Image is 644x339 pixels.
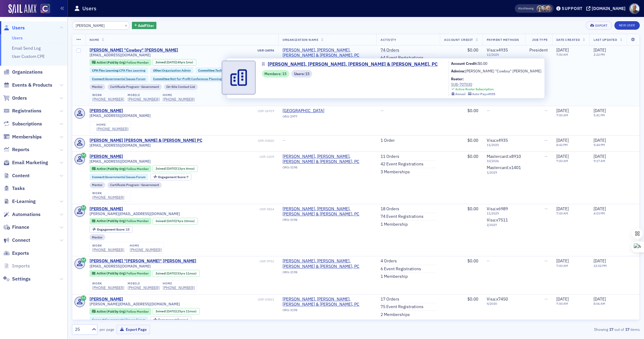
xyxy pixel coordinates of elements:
[556,206,569,211] span: [DATE]
[12,134,42,140] span: Memberships
[381,55,423,61] a: 64 Event Registrations
[381,206,399,212] a: 18 Orders
[12,45,41,51] a: Email Send Log
[90,226,132,233] div: Engagement Score: 15
[544,258,548,264] span: —
[90,75,149,82] div: Connect:
[544,108,548,113] span: —
[96,219,126,223] span: Active (Paid by Org)
[128,282,160,285] div: mobile
[12,54,45,59] a: User Custom CPE
[150,67,194,73] div: Other:
[90,59,152,66] div: Active (Paid by Org): Active (Paid by Org): Fellow Member
[593,154,606,159] span: [DATE]
[529,48,548,53] div: President
[283,108,338,114] a: [GEOGRAPHIC_DATA]
[451,61,478,66] b: Account Credit:
[153,77,170,81] span: Committee :
[97,227,126,231] span: Engagement Score :
[283,297,372,307] span: McPherson, Goodrich, Paolucci & Mihelich, PC
[124,207,274,211] div: USR-5814
[595,24,608,27] div: Export
[556,301,568,306] time: 7:00 AM
[197,259,274,263] div: USR-9753
[556,296,569,302] span: [DATE]
[451,81,495,87] div: SUB-707030
[92,97,124,101] a: [PHONE_NUMBER]
[92,68,119,72] span: CPA Flex Learning :
[92,195,124,200] div: [PHONE_NUMBER]
[90,67,149,73] div: CPA Flex Learning:
[155,167,167,171] span: Joined :
[8,4,36,14] img: SailAMX
[90,270,152,277] div: Active (Paid by Org): Active (Paid by Org): Fellow Member
[90,165,152,172] div: Active (Paid by Org): Active (Paid by Org): Fellow Member
[90,108,123,114] div: [PERSON_NAME]
[3,250,29,257] a: Exports
[92,191,124,195] div: work
[12,108,41,114] span: Registrations
[3,237,30,244] a: Connect
[92,317,105,322] span: Connect :
[283,108,338,114] span: Metropolitan State University Of Denver
[283,297,372,307] a: [PERSON_NAME], [PERSON_NAME], [PERSON_NAME] & [PERSON_NAME], PC
[130,248,162,252] a: [PHONE_NUMBER]
[556,211,568,215] time: 7:00 AM
[3,121,42,127] a: Subscriptions
[3,211,41,218] a: Automations
[152,218,198,224] div: Joined: 2015-11-05 00:00:00
[451,68,465,73] b: Admins:
[593,108,606,113] span: [DATE]
[138,23,154,28] span: Add Filter
[167,166,176,171] span: [DATE]
[556,138,569,143] span: [DATE]
[518,6,534,11] span: Viewing
[92,318,145,322] a: Connect:Governmental Issues Forum
[92,271,149,275] a: Active (Paid by Org) Fellow Member
[467,47,478,53] span: $0.00
[283,138,286,143] span: —
[487,211,521,215] span: 11 / 2029
[545,5,551,12] span: Alicia Gelinas
[283,48,372,58] a: [PERSON_NAME], [PERSON_NAME], [PERSON_NAME] & [PERSON_NAME], PC
[593,159,605,163] time: 9:17 AM
[593,206,606,211] span: [DATE]
[3,276,31,282] a: Settings
[92,167,149,171] a: Active (Paid by Org) Fellow Member
[12,159,48,166] span: Email Marketing
[12,35,23,41] a: Users
[130,244,162,248] div: home
[92,248,124,252] a: [PHONE_NUMBER]
[562,6,583,11] div: Support
[381,138,395,143] a: 1 Order
[556,47,569,53] span: [DATE]
[90,154,123,159] div: [PERSON_NAME]
[593,113,605,117] time: 5:41 PM
[90,113,151,118] span: [EMAIL_ADDRESS][DOMAIN_NAME]
[90,206,123,212] a: [PERSON_NAME]
[92,175,105,179] span: Connect :
[92,77,145,81] a: Connect:Governmental Issues Forum
[556,258,569,264] span: [DATE]
[381,38,396,42] span: Activity
[544,138,548,143] span: —
[593,38,617,42] span: Last Updated
[3,172,30,179] a: Content
[12,237,30,244] span: Connect
[150,174,191,180] div: Engagement Score: 7
[12,25,25,31] span: Users
[381,222,408,227] a: 1 Membership
[3,224,29,231] a: Finance
[3,198,36,205] a: E-Learning
[167,271,176,275] span: [DATE]
[90,48,178,53] a: [PERSON_NAME] "Cowboy" [PERSON_NAME]
[153,77,222,81] a: Committee:Not-for-Profit Conference Planning
[592,6,626,11] div: [DOMAIN_NAME]
[381,266,421,272] a: 6 Event Registrations
[262,70,289,78] div: Members: 15
[126,271,149,275] span: Fellow Member
[381,48,399,53] a: 74 Orders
